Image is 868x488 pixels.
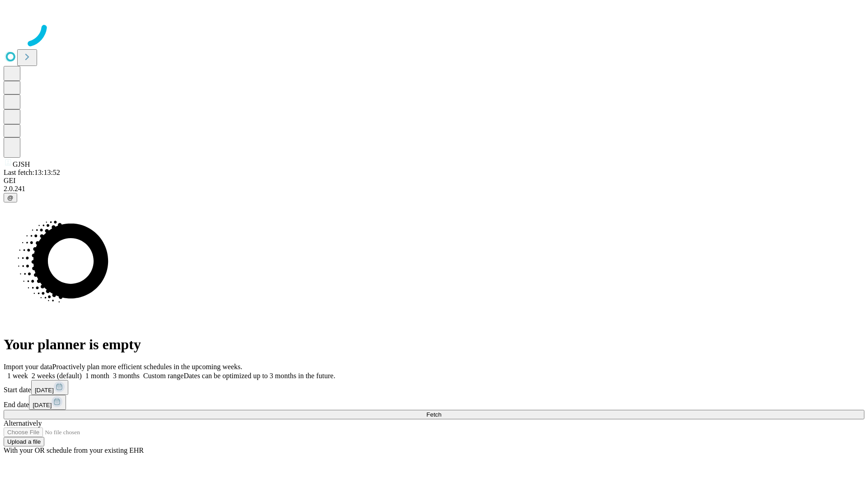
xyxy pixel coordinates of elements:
[426,411,441,418] span: Fetch
[4,363,52,371] span: Import your data
[31,380,68,395] button: [DATE]
[4,177,864,185] div: GEI
[52,363,242,371] span: Proactively plan more efficient schedules in the upcoming weeks.
[4,419,42,427] span: Alternatively
[85,372,109,380] span: 1 month
[4,185,864,193] div: 2.0.241
[4,410,864,419] button: Fetch
[184,372,335,380] span: Dates can be optimized up to 3 months in the future.
[4,380,864,395] div: Start date
[7,372,28,380] span: 1 week
[4,437,44,446] button: Upload a file
[13,160,30,168] span: GJSH
[29,395,66,410] button: [DATE]
[113,372,140,380] span: 3 months
[4,169,60,176] span: Last fetch: 13:13:52
[4,336,864,353] h1: Your planner is empty
[4,395,864,410] div: End date
[4,446,144,454] span: With your OR schedule from your existing EHR
[35,387,54,394] span: [DATE]
[7,194,14,201] span: @
[143,372,184,380] span: Custom range
[33,402,52,408] span: [DATE]
[4,193,17,202] button: @
[32,372,82,380] span: 2 weeks (default)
